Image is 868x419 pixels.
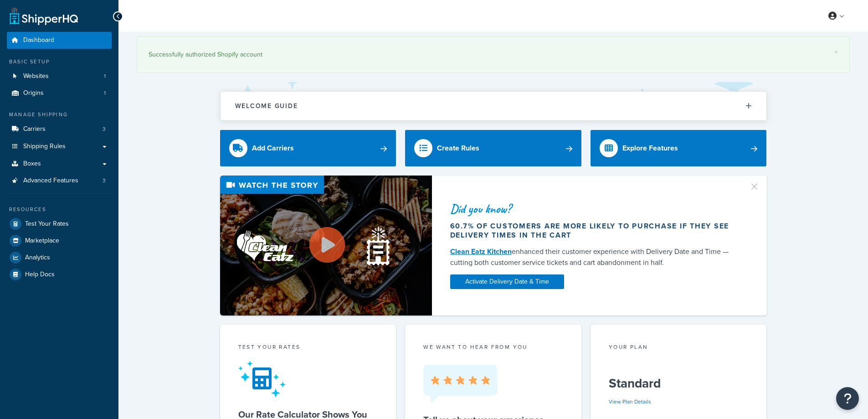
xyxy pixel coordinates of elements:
span: Dashboard [23,36,54,44]
a: Advanced Features3 [7,172,112,189]
h2: Welcome Guide [235,103,298,109]
span: Carriers [23,125,46,133]
a: × [834,48,838,56]
a: Create Rules [405,130,581,166]
a: View Plan Details [609,398,651,406]
div: enhanced their customer experience with Delivery Date and Time — cutting both customer service ti... [450,246,738,268]
span: 3 [103,125,106,133]
a: Origins1 [7,85,112,102]
div: Test your rates [238,343,378,353]
span: Boxes [23,160,41,168]
span: Advanced Features [23,177,78,185]
a: Carriers3 [7,121,112,138]
a: Clean Eatz Kitchen [450,246,512,257]
span: Shipping Rules [23,143,66,150]
span: Websites [23,72,49,80]
div: Create Rules [437,142,479,155]
li: Carriers [7,121,112,138]
div: 60.7% of customers are more likely to purchase if they see delivery times in the cart [450,222,738,240]
a: Dashboard [7,32,112,49]
a: Marketplace [7,233,112,249]
span: 1 [104,72,106,80]
div: Your Plan [609,343,749,353]
div: Manage Shipping [7,111,112,119]
img: Video thumbnail [220,176,432,316]
div: Explore Features [622,142,678,155]
li: Advanced Features [7,172,112,189]
span: Help Docs [25,271,55,279]
a: Analytics [7,249,112,266]
p: we want to hear from you [423,343,563,351]
div: Successfully authorized Shopify account [149,48,838,61]
a: Activate Delivery Date & Time [450,274,564,289]
span: Origins [23,89,44,97]
span: 1 [104,89,106,97]
button: Welcome Guide [221,92,766,120]
li: Websites [7,68,112,85]
a: Test Your Rates [7,216,112,232]
a: Shipping Rules [7,138,112,155]
div: Basic Setup [7,58,112,66]
a: Boxes [7,155,112,172]
span: Test Your Rates [25,220,69,228]
div: Resources [7,206,112,213]
a: Explore Features [591,130,767,166]
span: 3 [103,177,106,185]
button: Open Resource Center [836,387,859,410]
h5: Standard [609,376,749,391]
span: Marketplace [25,237,59,245]
div: Did you know? [450,202,738,215]
a: Add Carriers [220,130,396,166]
a: Websites1 [7,68,112,85]
a: Help Docs [7,266,112,283]
div: Add Carriers [252,142,294,155]
span: Analytics [25,254,50,262]
li: Origins [7,85,112,102]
